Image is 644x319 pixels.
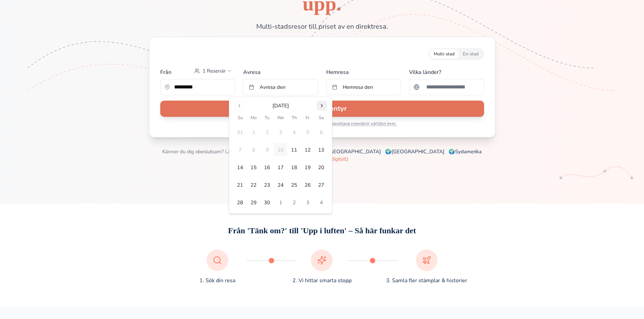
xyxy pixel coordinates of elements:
button: 24 [274,178,287,192]
th: Tuesday [260,114,274,122]
button: Go to previous month [235,101,244,110]
button: Select passengers [192,65,235,76]
button: 27 [314,178,328,192]
h2: Från 'Tänk om?' till 'Upp i luften' – Så här funkar det [171,225,474,236]
a: 🌍[GEOGRAPHIC_DATA] [321,148,381,155]
button: 14 [233,161,247,174]
button: 21 [233,178,247,192]
span: Hemresa den [343,84,373,90]
p: 2. Vi hittar smarta stopp [292,276,352,285]
button: 15 [247,161,260,174]
button: Single-city [459,49,483,59]
button: Multi-city [430,49,459,59]
th: Monday [247,114,260,122]
button: 28 [233,196,247,209]
button: Avresa den [243,79,318,95]
button: 22 [247,178,260,192]
p: 1. Sök din resa [199,276,235,285]
label: Avresa [243,65,318,76]
span: Känner du dig obeslutsam? Låt en kontinent kalla på dig: [162,148,291,155]
th: Sunday [233,114,247,122]
span: 1 Resenär [202,68,225,74]
p: Multi-stadsresor till priset av en direktresa. [209,22,436,31]
label: Från [160,68,171,76]
button: 18 [287,161,301,174]
button: 12 [301,143,314,157]
button: 30 [260,196,274,209]
button: Hitta äventyr [160,101,484,117]
span: Avresa den [260,84,286,90]
div: Trip style [428,48,484,60]
button: 29 [247,196,260,209]
button: 26 [301,178,314,192]
button: 13 [314,143,328,157]
button: 23 [260,178,274,192]
th: Saturday [314,114,328,122]
button: Go to next month [317,101,327,110]
input: Sök efter ett land [422,80,480,94]
p: 3. Samla fler stämplar & historier [386,276,467,285]
th: Thursday [287,114,301,122]
a: 🌍Sydamerika [449,148,482,155]
th: Wednesday [274,114,287,122]
label: Vilka länder? [409,65,484,76]
button: 1 [274,196,287,209]
a: 🌍[GEOGRAPHIC_DATA] [385,148,445,155]
button: 2 [287,196,301,209]
button: 20 [314,161,328,174]
label: Hemresa [326,65,401,76]
button: 4 [314,196,328,209]
button: 19 [301,161,314,174]
button: 3 [301,196,314,209]
div: [DATE] [272,102,289,109]
th: Friday [301,114,314,122]
button: 25 [287,178,301,192]
button: Hemresa den [326,79,401,95]
button: 11 [287,143,301,157]
button: 17 [274,161,287,174]
button: 16 [260,161,274,174]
